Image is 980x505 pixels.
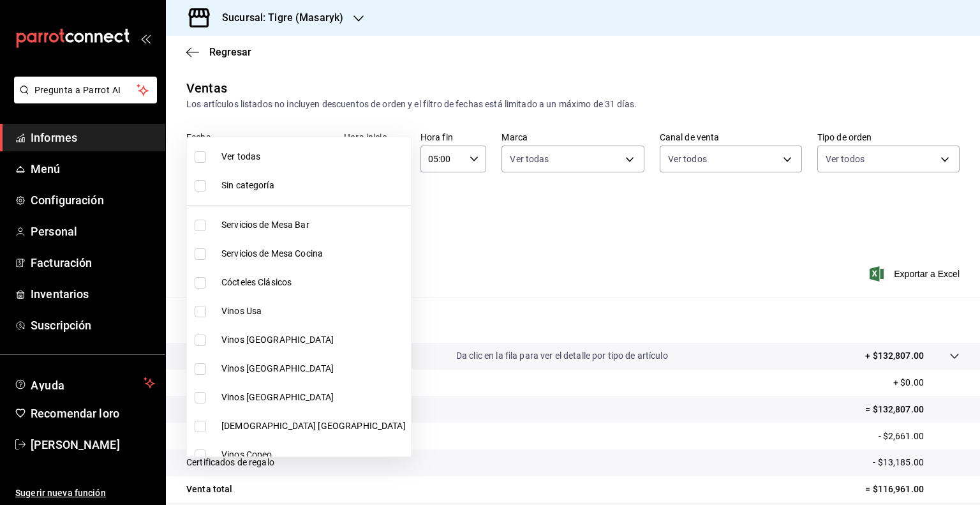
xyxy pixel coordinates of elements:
font: Servicios de Mesa Cocina [221,248,323,259]
font: Sin categoría [221,180,274,190]
font: Vinos [GEOGRAPHIC_DATA] [221,363,334,373]
font: Cócteles Clásicos [221,277,292,287]
font: Servicios de Mesa Bar [221,220,309,230]
font: Vinos Usa [221,306,262,316]
font: Vinos [GEOGRAPHIC_DATA] [221,335,334,345]
font: Ver todas [221,151,260,162]
font: Vinos [GEOGRAPHIC_DATA] [221,392,334,402]
font: [DEMOGRAPHIC_DATA] [GEOGRAPHIC_DATA] [221,421,406,431]
font: Vinos Copeo [221,449,272,460]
